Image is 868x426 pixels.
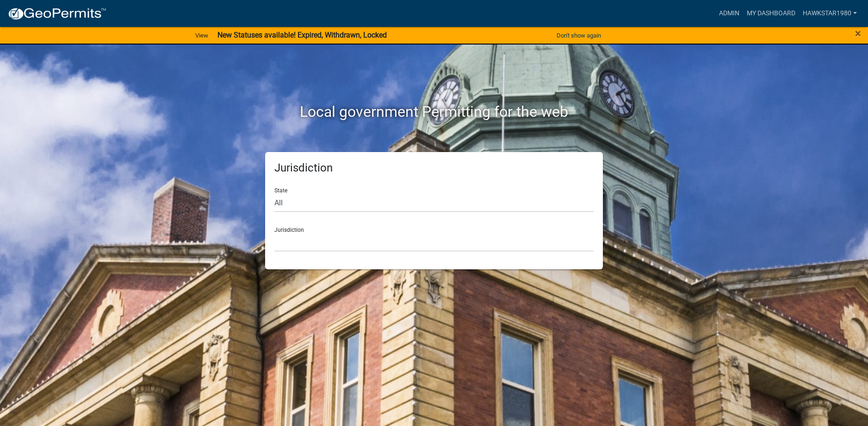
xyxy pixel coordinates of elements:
[274,161,594,175] h5: Jurisdiction
[855,28,861,39] button: Close
[177,103,691,121] h2: Local government Permitting for the web
[192,28,212,43] a: View
[855,27,861,40] span: ×
[743,5,799,22] a: My Dashboard
[553,28,605,43] button: Don't show again
[217,31,387,39] strong: New Statuses available! Expired, Withdrawn, Locked
[799,5,861,22] a: Hawkstar1980
[715,5,743,22] a: Admin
